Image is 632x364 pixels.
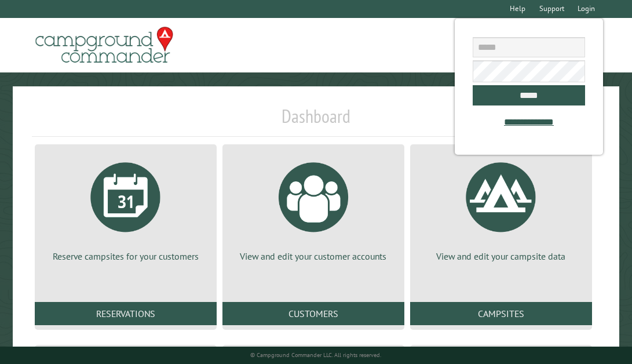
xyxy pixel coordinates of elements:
img: Campground Commander [32,23,177,68]
a: View and edit your campsite data [424,154,578,263]
a: Customers [222,302,404,325]
a: View and edit your customer accounts [236,154,390,263]
a: Reservations [35,302,217,325]
p: View and edit your campsite data [424,250,578,263]
p: View and edit your customer accounts [236,250,390,263]
h1: Dashboard [32,105,601,137]
a: Reserve campsites for your customers [49,154,203,263]
p: Reserve campsites for your customers [49,250,203,263]
small: © Campground Commander LLC. All rights reserved. [250,351,381,359]
a: Campsites [410,302,592,325]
